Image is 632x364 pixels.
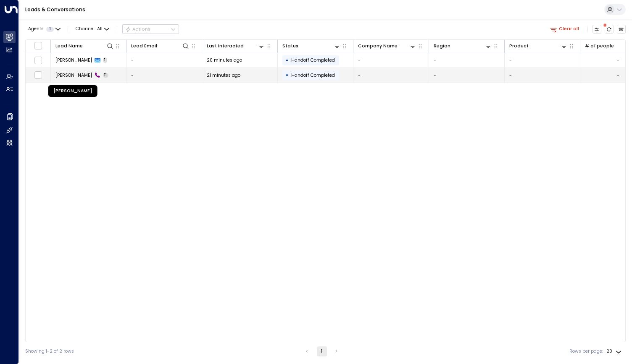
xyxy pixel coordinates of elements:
[317,346,327,356] button: page 1
[302,346,342,356] nav: pagination navigation
[25,25,63,34] button: Agents1
[48,85,97,97] div: [PERSON_NAME]
[429,53,505,68] td: -
[73,25,112,34] button: Channel:All
[505,53,580,68] td: -
[286,55,289,66] div: •
[28,27,44,31] span: Agents
[353,68,429,83] td: -
[617,25,626,34] button: Archived Leads
[606,346,623,356] div: 20
[55,42,114,50] div: Lead Name
[122,24,179,34] button: Actions
[353,53,429,68] td: -
[585,42,614,50] div: # of people
[103,57,108,63] span: 1
[358,42,417,50] div: Company Name
[286,70,289,81] div: •
[34,42,42,49] span: Toggle select all
[25,348,74,355] div: Showing 1-2 of 2 rows
[358,42,398,50] div: Company Name
[617,57,619,63] div: -
[207,42,244,50] div: Last Interacted
[509,42,529,50] div: Product
[126,53,202,68] td: -
[291,57,335,63] span: Handoff Completed
[509,42,568,50] div: Product
[125,26,151,32] div: Actions
[617,72,619,78] div: -
[131,42,190,50] div: Lead Email
[34,56,42,64] span: Toggle select row
[207,72,240,78] span: 21 minutes ago
[207,42,266,50] div: Last Interacted
[569,348,603,355] label: Rows per page:
[55,42,83,50] div: Lead Name
[34,71,42,79] span: Toggle select row
[548,25,582,34] button: Clear all
[122,24,179,34] div: Button group with a nested menu
[429,68,505,83] td: -
[126,68,202,83] td: -
[25,6,85,13] a: Leads & Conversations
[103,73,109,78] span: 11
[282,42,341,50] div: Status
[46,27,54,32] span: 1
[291,72,335,78] span: Handoff Completed
[282,42,298,50] div: Status
[97,26,103,31] span: All
[207,57,242,63] span: 20 minutes ago
[73,25,112,34] span: Channel:
[605,25,614,34] span: There are new threads available. Refresh the grid to view the latest updates.
[131,42,157,50] div: Lead Email
[55,72,92,78] span: Mahihan Siddiquinishita
[505,68,580,83] td: -
[592,25,602,34] button: Customize
[434,42,450,50] div: Region
[434,42,492,50] div: Region
[55,57,92,63] span: Mahihan Siddiquinishita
